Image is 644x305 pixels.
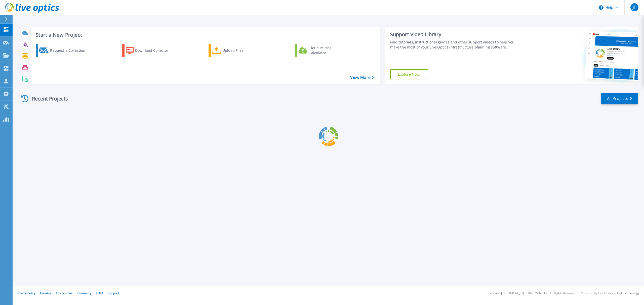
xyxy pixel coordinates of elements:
[390,69,428,79] a: Explore Now!
[390,31,521,38] div: Support Video Library
[96,291,103,295] a: EULA
[135,45,175,56] div: Download Collector
[122,44,178,57] a: Download Collector
[56,291,72,295] a: Ads & Email
[36,44,92,57] a: Request a Collection
[490,292,524,295] li: Version: [TECHNICAL_ID]
[17,291,35,295] a: Privacy Policy
[77,291,91,295] a: Telemetry
[528,292,576,295] li: © 2025 Dell Inc. All Rights Reserved
[36,32,374,38] h3: Start a New Project
[309,45,349,56] div: Cloud Pricing Calculator
[40,291,51,295] a: Cookies
[19,92,75,105] div: Recent Projects
[209,44,265,57] a: Upload Files
[390,40,521,50] div: Find tutorials, instructional guides and other support videos to help you make the most of your L...
[108,291,119,295] a: Support
[581,292,639,295] li: Powered by Live Optics, a Dell Technology
[601,93,638,104] a: All Projects
[350,75,374,80] a: View More
[633,5,636,9] span: JT
[295,44,351,57] a: Cloud Pricing Calculator
[50,45,90,56] div: Request a Collection
[222,45,263,56] div: Upload Files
